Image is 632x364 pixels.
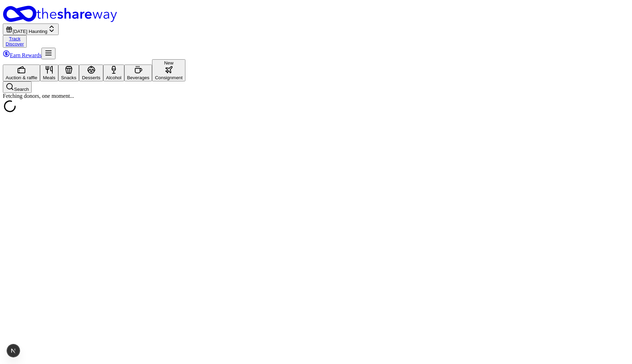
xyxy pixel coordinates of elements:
[3,81,32,93] button: Search
[3,93,629,99] div: Fetching donors, one moment...
[106,75,121,80] div: Alcohol
[6,75,37,80] div: Auction & raffle
[3,23,59,35] button: [DATE] Haunting
[155,60,183,66] div: New
[127,75,150,80] div: Beverages
[6,41,24,47] a: Discover
[3,35,27,48] button: TrackDiscover
[13,29,47,34] span: [DATE] Haunting
[61,75,77,80] div: Snacks
[155,75,183,80] div: Consignment
[82,75,100,80] div: Desserts
[3,6,629,23] a: Home
[3,52,41,58] a: Earn Rewards
[43,75,55,80] div: Meals
[14,87,29,92] span: Search
[9,36,21,41] a: Track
